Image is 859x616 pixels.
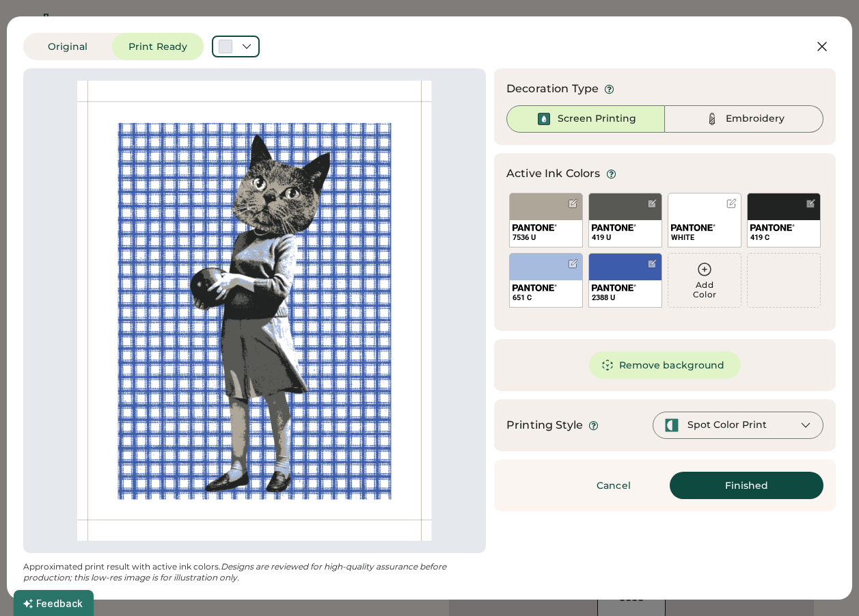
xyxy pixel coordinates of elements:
iframe: Front Chat [794,554,853,613]
button: Cancel [566,472,662,499]
img: 1024px-Pantone_logo.svg.png [592,284,636,291]
img: 1024px-Pantone_logo.svg.png [592,224,636,231]
button: Finished [670,472,823,499]
div: Approximated print result with active ink colors. [23,561,486,583]
div: WHITE [671,232,738,243]
div: Spot Color Print [687,418,767,432]
img: 1024px-Pantone_logo.svg.png [513,224,557,231]
div: 419 U [592,232,659,243]
button: Original [23,33,112,60]
div: Screen Printing [558,112,636,126]
img: 1024px-Pantone_logo.svg.png [750,224,795,231]
button: Print Ready [112,33,204,60]
img: 1024px-Pantone_logo.svg.png [671,224,715,231]
div: 7536 U [513,232,580,243]
div: Decoration Type [506,81,599,97]
img: Thread%20-%20Unselected.svg [704,111,720,127]
button: Remove background [589,351,741,379]
div: Printing Style [506,417,583,433]
div: Embroidery [726,112,785,126]
div: 2388 U [592,293,659,303]
img: spot-color-green.svg [664,418,679,433]
img: Ink%20-%20Selected.svg [536,111,552,127]
div: Add Color [668,280,741,299]
div: 419 C [750,232,817,243]
img: 1024px-Pantone_logo.svg.png [513,284,557,291]
div: Active Ink Colors [506,165,601,182]
div: 651 C [513,293,580,303]
em: Designs are reviewed for high-quality assurance before production; this low-res image is for illu... [23,561,448,582]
